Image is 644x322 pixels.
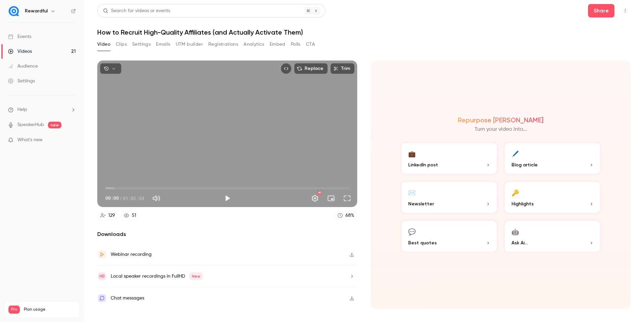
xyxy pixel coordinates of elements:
[400,219,498,253] button: 💬Best quotes
[340,192,354,205] button: Full screen
[108,212,115,219] div: 129
[8,33,31,40] div: Events
[317,191,322,195] div: HD
[458,116,543,124] h2: Repurpose [PERSON_NAME]
[512,200,534,207] span: Highlights
[281,63,291,74] button: Embed video
[475,125,527,133] p: Turn your video into...
[111,294,144,302] div: Chat messages
[103,7,170,14] div: Search for videos or events
[294,63,328,74] button: Replace
[105,195,144,202] div: 00:00
[123,195,144,202] span: 01:02:54
[111,272,203,280] div: Local speaker recordings in FullHD
[176,39,203,50] button: UTM builder
[408,187,416,198] div: ✉️
[408,161,438,168] span: LinkedIn post
[111,250,152,258] div: Webinar recording
[48,122,61,128] span: new
[330,63,355,74] button: Trim
[156,39,170,50] button: Emails
[512,226,519,237] div: 🤖
[588,4,614,17] button: Share
[244,39,264,50] button: Analytics
[97,28,631,36] h1: How to Recruit High-Quality Affiliates (and Actually Activate Them)
[8,48,32,55] div: Videos
[512,148,519,159] div: 🖊️
[17,136,43,144] span: What's new
[270,39,285,50] button: Embed
[334,211,357,220] a: 68%
[620,5,631,16] button: Top Bar Actions
[116,39,127,50] button: Clips
[8,6,19,16] img: Rewardful
[408,148,416,159] div: 💼
[208,39,238,50] button: Registrations
[306,39,315,50] button: CTA
[119,195,122,202] span: /
[503,219,601,253] button: 🤖Ask Ai...
[105,195,119,202] span: 00:00
[150,192,163,205] button: Mute
[68,137,76,143] iframe: Noticeable Trigger
[308,192,322,205] button: Settings
[8,106,76,113] li: help-dropdown-opener
[97,230,357,238] h2: Downloads
[8,306,20,314] span: Pro
[512,187,519,198] div: 🔑
[8,63,38,70] div: Audience
[97,211,118,220] a: 129
[408,226,416,237] div: 💬
[400,180,498,214] button: ✉️Newsletter
[24,307,75,312] span: Plan usage
[132,39,151,50] button: Settings
[189,272,203,280] span: New
[324,192,338,205] button: Turn on miniplayer
[8,78,35,84] div: Settings
[121,211,139,220] a: 51
[25,8,48,14] h6: Rewardful
[503,142,601,175] button: 🖊️Blog article
[132,212,136,219] div: 51
[17,106,27,113] span: Help
[512,161,538,168] span: Blog article
[97,39,110,50] button: Video
[400,142,498,175] button: 💼LinkedIn post
[345,212,354,219] div: 68 %
[291,39,301,50] button: Polls
[503,180,601,214] button: 🔑Highlights
[408,200,434,207] span: Newsletter
[17,121,44,128] a: SpeakerHub
[512,239,528,246] span: Ask Ai...
[221,192,234,205] button: Play
[408,239,437,246] span: Best quotes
